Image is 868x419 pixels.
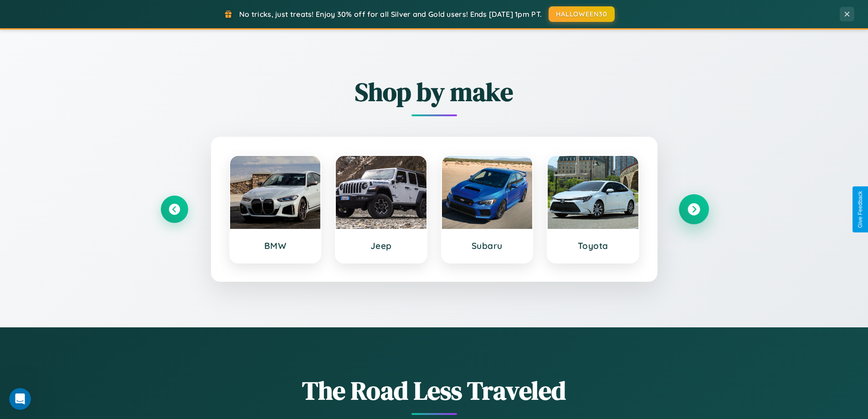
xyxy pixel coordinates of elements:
h3: Subaru [451,240,524,251]
iframe: Intercom live chat [9,388,31,410]
h2: Shop by make [161,74,708,109]
h3: Jeep [345,240,417,251]
div: Give Feedback [857,191,863,228]
h3: Toyota [557,240,629,251]
h3: BMW [239,240,312,251]
span: No tricks, just treats! Enjoy 30% off for all Silver and Gold users! Ends [DATE] 1pm PT. [239,10,542,19]
button: HALLOWEEN30 [549,6,615,22]
h1: The Road Less Traveled [161,373,708,408]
